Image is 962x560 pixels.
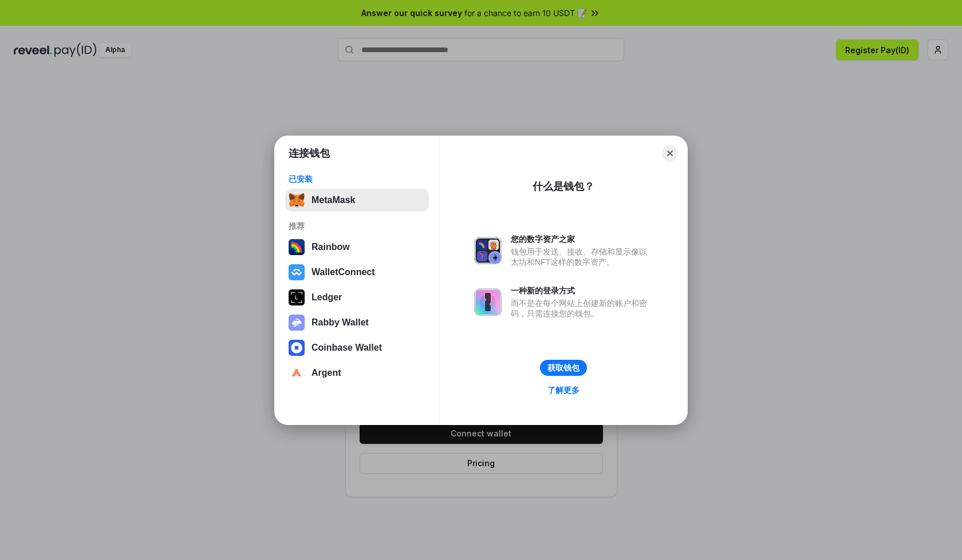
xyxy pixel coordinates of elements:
[285,261,429,284] button: WalletConnect
[289,340,305,356] img: svg+xml,%3Csvg%20width%3D%2228%22%20height%3D%2228%22%20viewBox%3D%220%200%2028%2028%22%20fill%3D...
[289,365,305,381] img: svg+xml,%3Csvg%20width%3D%2228%22%20height%3D%2228%22%20viewBox%3D%220%200%2028%2028%22%20fill%3D...
[285,286,429,309] button: Ledger
[289,221,425,231] div: 推荐
[312,267,375,277] div: WalletConnect
[285,311,429,334] button: Rabby Wallet
[289,192,305,208] img: svg+xml,%3Csvg%20fill%3D%22none%22%20height%3D%2233%22%20viewBox%3D%220%200%2035%2033%22%20width%...
[312,317,369,328] div: Rabby Wallet
[541,383,586,398] a: 了解更多
[289,315,305,331] img: svg+xml,%3Csvg%20xmlns%3D%22http%3A%2F%2Fwww.w3.org%2F2000%2Fsvg%22%20fill%3D%22none%22%20viewBox...
[285,236,429,259] button: Rainbow
[474,237,502,264] img: svg+xml,%3Csvg%20xmlns%3D%22http%3A%2F%2Fwww.w3.org%2F2000%2Fsvg%22%20fill%3D%22none%22%20viewBox...
[312,368,341,378] div: Argent
[312,195,355,205] div: MetaMask
[547,363,579,373] div: 获取钱包
[285,336,429,359] button: Coinbase Wallet
[289,264,305,280] img: svg+xml,%3Csvg%20width%3D%2228%22%20height%3D%2228%22%20viewBox%3D%220%200%2028%2028%22%20fill%3D...
[511,285,653,296] div: 一种新的登录方式
[474,288,502,316] img: svg+xml,%3Csvg%20xmlns%3D%22http%3A%2F%2Fwww.w3.org%2F2000%2Fsvg%22%20fill%3D%22none%22%20viewBox...
[289,289,305,305] img: svg+xml,%3Csvg%20xmlns%3D%22http%3A%2F%2Fwww.w3.org%2F2000%2Fsvg%22%20width%3D%2228%22%20height%3...
[312,292,342,303] div: Ledger
[312,343,382,353] div: Coinbase Wallet
[289,239,305,255] img: svg+xml,%3Csvg%20width%3D%22120%22%20height%3D%22120%22%20viewBox%3D%220%200%20120%20120%22%20fil...
[285,362,429,384] button: Argent
[511,298,653,319] div: 而不是在每个网站上创建新的账户和密码，只需连接您的钱包。
[289,174,425,184] div: 已安装
[285,189,429,212] button: MetaMask
[547,385,579,395] div: 了解更多
[312,242,350,252] div: Rainbow
[289,146,330,160] h1: 连接钱包
[540,360,587,376] button: 获取钱包
[662,145,678,161] button: Close
[511,247,653,267] div: 钱包用于发送、接收、存储和显示像以太坊和NFT这样的数字资产。
[511,234,653,244] div: 您的数字资产之家
[533,180,594,193] div: 什么是钱包？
